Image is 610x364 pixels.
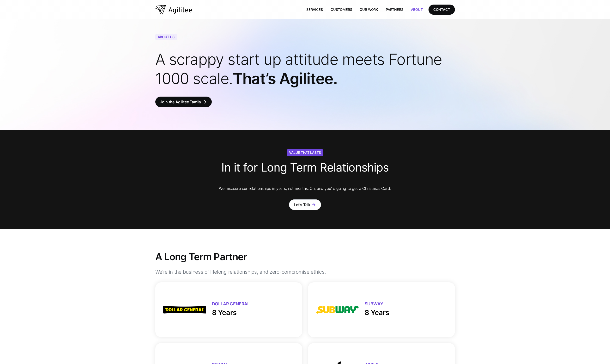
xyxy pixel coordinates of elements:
[212,302,250,306] div: DOLLAR GENERAL
[311,202,316,207] div: arrow_forward
[160,99,201,105] div: Join the Agilitee Family
[365,308,390,317] div: 8 Years
[202,99,207,104] div: arrow_forward
[302,5,327,14] a: Services
[289,199,321,210] a: Let's Talkarrow_forward
[155,34,177,40] div: About Us
[155,50,455,88] h1: That’s Agilitee.
[356,5,382,14] a: Our Work
[155,50,442,88] span: A scrappy start up attitude meets Fortune 1000 scale.
[433,6,450,12] div: CONTACT
[287,149,323,156] div: Value That Lasts
[407,5,427,14] a: About
[221,157,389,180] h3: In it for Long Term Relationships
[155,5,192,14] a: home
[212,308,237,317] div: 8 Years
[155,97,212,107] a: Join the Agilitee Familyarrow_forward
[155,268,326,276] p: We’re in the business of lifelong relationships, and zero-compromise ethics.
[155,251,247,263] h1: A Long Term Partner
[365,302,383,306] div: SUBWAY
[429,5,455,14] a: CONTACT
[327,5,356,14] a: Customers
[382,5,407,14] a: Partners
[193,185,417,192] p: We measure our relationships in years, not months. Oh, and you’re going to get a Christmas Card.
[294,201,310,208] div: Let's Talk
